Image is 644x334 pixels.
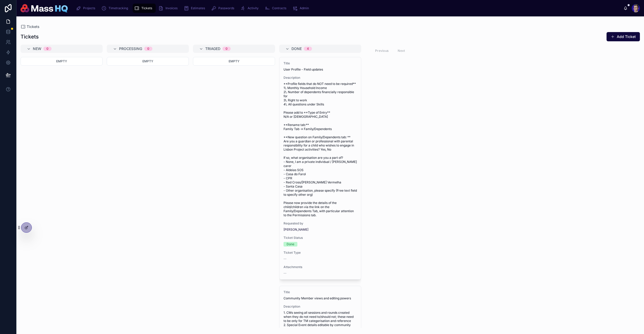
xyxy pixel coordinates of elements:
div: 0 [226,47,228,51]
span: Triaged [205,46,220,51]
div: 4 [307,47,309,51]
span: Tickets [27,24,40,29]
a: Estimates [182,4,209,13]
button: Add Ticket [607,32,640,41]
span: Ticket Status [284,236,357,240]
span: Requested by [284,221,357,225]
a: Activity [239,4,262,13]
span: Empty [56,59,67,63]
span: Processing [119,46,142,51]
h1: Tickets [21,33,39,40]
span: Description [284,304,357,309]
span: Projects [83,6,95,10]
span: 1. CMs seeing all sessions and rounds created when they do not need to/should not; these need to ... [284,311,357,331]
span: Community Member views and editing powers [284,296,357,300]
a: Admin [291,4,313,13]
span: Title [284,290,357,294]
a: Timetracking [100,4,132,13]
a: Projects [74,4,99,13]
a: Tickets [21,24,40,29]
span: Passwords [218,6,234,10]
div: 0 [46,47,48,51]
span: Timetracking [109,6,128,10]
span: Contracts [272,6,286,10]
div: Done [287,242,294,247]
span: Activity [248,6,259,10]
span: New [33,46,41,51]
span: Ticket Type [284,251,357,255]
span: Empty [229,59,239,63]
a: TitleUser Profile - Field updatesDescription**Profile fields that do NOT need to be required** 1\... [279,57,361,280]
span: -- [284,271,287,275]
div: scrollable content [72,3,623,14]
div: 0 [147,47,149,51]
a: [PERSON_NAME] [284,228,308,232]
a: Passwords [210,4,238,13]
span: Title [284,61,357,65]
span: Tickets [141,6,152,10]
span: Done [291,46,302,51]
a: Tickets [133,4,156,13]
span: Empty [142,59,153,63]
span: User Profile - Field updates [284,67,357,72]
span: Admin [300,6,309,10]
span: Invoices [165,6,178,10]
span: Estimates [191,6,205,10]
span: **Profile fields that do NOT need to be required** 1\. Monthly Household Income 2\. Number of dep... [284,82,357,217]
span: Description [284,76,357,80]
a: Invoices [157,4,181,13]
a: Contracts [263,4,290,13]
img: App logo [21,4,68,12]
span: -- [284,257,287,261]
span: Attachments [284,265,357,269]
